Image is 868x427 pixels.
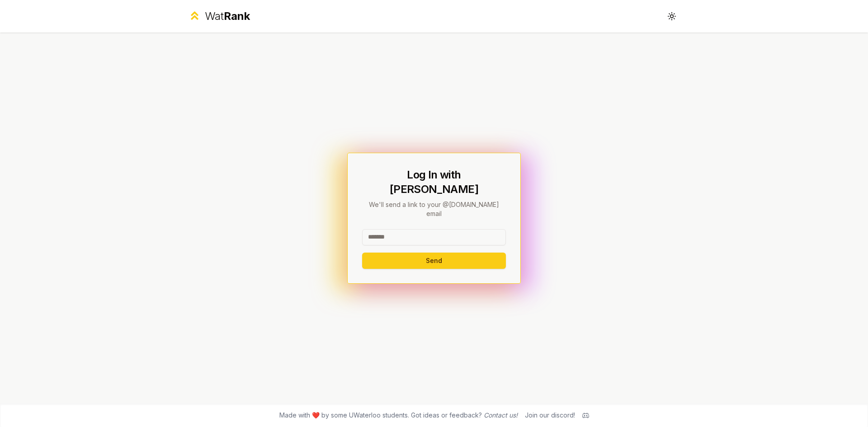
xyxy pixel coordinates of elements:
[205,9,250,23] div: Wat
[188,9,250,23] a: WatRank
[224,9,250,23] span: Rank
[362,200,506,218] p: We'll send a link to your @[DOMAIN_NAME] email
[362,168,506,197] h1: Log In with [PERSON_NAME]
[279,411,518,420] span: Made with ❤️ by some UWaterloo students. Got ideas or feedback?
[362,253,506,269] button: Send
[525,411,575,420] div: Join our discord!
[484,411,518,419] a: Contact us!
